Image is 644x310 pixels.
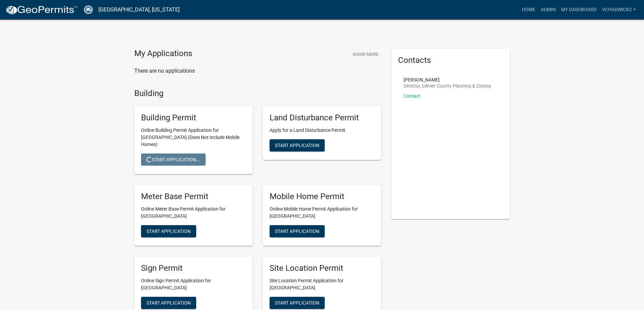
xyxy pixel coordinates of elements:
[404,77,491,82] p: [PERSON_NAME]
[275,228,319,234] span: Start Application
[270,139,325,151] button: Start Application
[141,206,246,220] p: Online Meter Base Permit Application for [GEOGRAPHIC_DATA]
[558,3,599,16] a: My Dashboard
[270,297,325,309] button: Start Application
[270,277,374,291] p: Site Location Permit Application for [GEOGRAPHIC_DATA]
[398,55,503,65] h5: Contacts
[270,127,374,134] p: Apply for a Land Disturbance Permit
[146,300,191,305] span: Start Application
[275,300,319,305] span: Start Application
[141,113,246,123] h5: Building Permit
[141,277,246,291] p: Online Sign Permit Application for [GEOGRAPHIC_DATA]
[141,225,196,237] button: Start Application
[146,228,191,234] span: Start Application
[404,93,420,99] a: Contact
[350,49,381,60] button: Show More
[141,127,246,148] p: Online Building Permit Application for [GEOGRAPHIC_DATA] (Does Not include Mobile Homes)
[141,263,246,273] h5: Sign Permit
[270,192,374,201] h5: Mobile Home Permit
[519,3,538,16] a: Home
[404,84,491,88] p: Director, Gilmer County Planning & Zoning
[83,5,93,14] img: Gilmer County, Georgia
[270,225,325,237] button: Start Application
[134,89,381,98] h4: Building
[134,67,381,75] p: There are no applications
[270,206,374,220] p: Online Mobile Home Permit Application for [GEOGRAPHIC_DATA]
[98,4,180,16] a: [GEOGRAPHIC_DATA], [US_STATE]
[538,3,558,16] a: Admin
[134,49,192,59] h4: My Applications
[141,153,206,166] button: Start Application...
[141,192,246,201] h5: Meter Base Permit
[599,3,639,16] a: VChadwick2
[270,263,374,273] h5: Site Location Permit
[141,297,196,309] button: Start Application
[270,113,374,123] h5: Land Disturbance Permit
[146,157,200,162] span: Start Application...
[275,143,319,148] span: Start Application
